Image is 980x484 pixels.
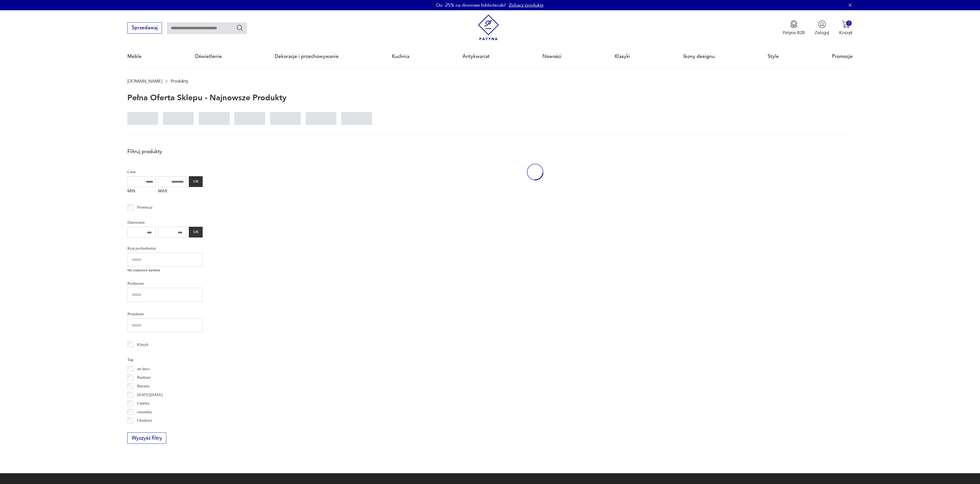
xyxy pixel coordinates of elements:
[127,79,162,84] a: [DOMAIN_NAME]
[137,341,148,348] p: Klasyk
[127,356,203,363] p: Tag
[127,148,203,155] p: Filtruj produkty
[127,22,162,34] button: Sprzedawaj
[392,45,409,68] a: Kuchnia
[436,2,506,8] p: Do -25% na domowe biblioteczki!
[127,187,156,197] label: MIN
[527,145,543,199] div: oval-loading
[137,366,150,372] p: art deco
[137,204,152,211] p: Promocja
[137,383,150,389] p: Bavaria
[815,20,829,36] button: Zaloguj
[790,20,798,28] img: Ikona medalu
[815,30,829,36] p: Zaloguj
[127,45,142,68] a: Meble
[768,45,779,68] a: Style
[127,268,203,273] p: Nie znaleziono wyników
[127,94,286,102] h1: Pełna oferta sklepu - najnowsze produkty
[839,30,853,36] p: Koszyk
[542,45,562,68] a: Nowości
[127,280,203,287] p: Producent
[783,30,805,36] p: Patyna B2B
[195,45,222,68] a: Oświetlenie
[236,24,244,32] button: Szukaj
[476,15,501,41] img: Patyna - sklep z meblami i dekoracjami vintage
[127,245,203,252] p: Kraj pochodzenia
[832,45,853,68] a: Promocje
[127,432,166,444] button: Wyczyść filtry
[137,400,149,407] p: Cepelia
[509,2,544,8] a: Zobacz produkty
[137,426,152,432] p: Ćmielów
[137,417,152,424] p: Chodzież
[842,20,850,28] img: Ikona koszyka
[275,45,339,68] a: Dekoracje i przechowywanie
[846,21,852,26] div: 0
[189,227,203,238] button: OK
[127,219,203,226] p: Datowanie
[818,20,826,28] img: Ikonka użytkownika
[127,26,162,30] a: Sprzedawaj
[137,391,163,398] p: [DATE][DATE]
[158,187,186,197] label: MAX
[462,45,490,68] a: Antykwariat
[137,374,151,381] p: Bauhaus
[783,20,805,36] a: Ikona medaluPatyna B2B
[189,176,203,187] button: OK
[839,20,853,36] button: 0Koszyk
[615,45,630,68] a: Klasyki
[683,45,715,68] a: Ikony designu
[127,311,203,317] p: Projektant
[783,20,805,36] button: Patyna B2B
[127,169,203,175] p: Cena
[171,79,188,84] p: Produkty
[137,409,152,415] p: ceramika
